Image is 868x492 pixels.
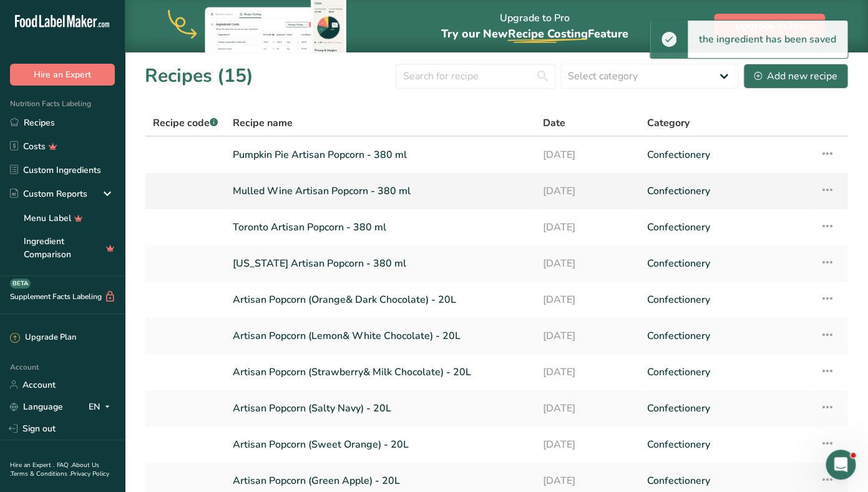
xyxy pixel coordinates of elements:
a: Pumpkin Pie Artisan Popcorn - 380 ml [233,142,528,168]
a: Confectionery [646,359,804,385]
h1: Recipes (15) [145,62,253,90]
div: Upgrade to Pro [441,1,628,52]
a: Artisan Popcorn (Salty Navy) - 20L [233,395,528,421]
a: Confectionery [646,142,804,168]
a: Artisan Popcorn (Orange& Dark Chocolate) - 20L [233,287,528,313]
span: Recipe name [233,116,293,130]
a: Terms & Conditions . [11,470,71,478]
a: [DATE] [543,250,632,277]
span: Date [543,116,565,130]
div: BETA [10,278,31,288]
a: [DATE] [543,395,632,421]
a: [DATE] [543,142,632,168]
span: Try our New Feature [441,26,628,41]
a: Confectionery [646,395,804,421]
div: EN [89,399,115,414]
div: Add new recipe [754,69,837,84]
div: Upgrade Plan [10,332,76,344]
a: [DATE] [543,323,632,349]
a: Confectionery [646,250,804,277]
span: Recipe code [153,116,218,130]
a: Artisan Popcorn (Strawberry& Milk Chocolate) - 20L [233,359,528,385]
span: Recipe Costing [507,26,587,41]
a: [DATE] [543,359,632,385]
a: Hire an Expert . [10,461,54,470]
a: Confectionery [646,287,804,313]
a: Toronto Artisan Popcorn - 380 ml [233,214,528,240]
a: Confectionery [646,178,804,204]
input: Search for recipe [396,64,555,89]
a: Privacy Policy [71,470,109,478]
a: Artisan Popcorn (Sweet Orange) - 20L [233,431,528,458]
a: Mulled Wine Artisan Popcorn - 380 ml [233,178,528,204]
button: Hire an Expert [10,64,115,86]
a: [DATE] [543,178,632,204]
a: Confectionery [646,431,804,458]
a: Confectionery [646,214,804,240]
iframe: Intercom live chat [826,450,856,480]
a: About Us . [10,461,99,478]
a: Confectionery [646,323,804,349]
a: Artisan Popcorn (Lemon& White Chocolate) - 20L [233,323,528,349]
a: Language [10,396,63,418]
a: [DATE] [543,214,632,240]
span: Category [646,116,689,130]
a: [US_STATE] Artisan Popcorn - 380 ml [233,250,528,277]
span: Upgrade to Pro [734,19,804,34]
div: the ingredient has been saved [688,21,847,58]
button: Add new recipe [743,64,848,89]
button: Upgrade to Pro [714,14,825,39]
a: [DATE] [543,287,632,313]
a: [DATE] [543,431,632,458]
a: FAQ . [57,461,72,470]
div: Custom Reports [10,187,87,200]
